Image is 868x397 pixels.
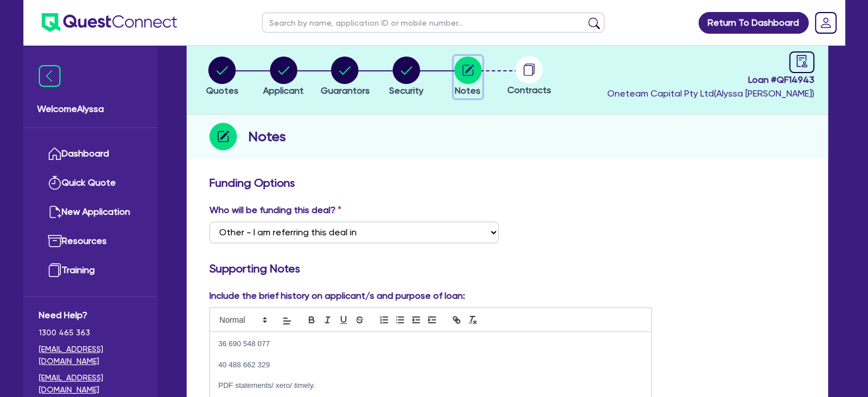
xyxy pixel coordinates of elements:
a: [EMAIL_ADDRESS][DOMAIN_NAME] [39,372,142,396]
input: Search by name, application ID or mobile number... [262,13,604,33]
button: Quotes [205,56,239,98]
a: audit [789,51,814,73]
span: Need Help? [39,308,142,322]
a: Resources [39,227,142,256]
img: resources [48,234,62,248]
h2: Notes [248,126,286,147]
img: step-icon [209,123,237,150]
img: training [48,263,62,277]
img: quest-connect-logo-blue [42,13,177,32]
a: Dashboard [39,139,142,169]
h3: Supporting Notes [209,262,805,275]
button: Security [389,56,424,98]
a: Quick Quote [39,169,142,198]
span: Contracts [507,85,551,95]
span: audit [796,55,808,67]
p: PDF statements/ xero/ timely. [219,380,643,391]
img: icon-menu-close [39,65,60,87]
h3: Funding Options [209,176,805,190]
a: [EMAIL_ADDRESS][DOMAIN_NAME] [39,343,142,367]
img: new-application [48,205,62,219]
a: New Application [39,198,142,227]
span: Notes [455,85,481,96]
label: Include the brief history on applicant/s and purpose of loan: [209,289,465,303]
span: Loan # QF14943 [607,73,814,87]
button: Notes [454,56,482,98]
span: Oneteam Capital Pty Ltd ( Alyssa [PERSON_NAME] ) [607,88,814,99]
button: Applicant [263,56,304,98]
span: Guarantors [320,85,369,96]
span: 1300 465 363 [39,327,142,339]
img: quick-quote [48,176,62,190]
p: 36 690 548 077 [219,339,643,349]
span: Security [389,85,423,96]
a: Training [39,256,142,285]
span: Welcome Alyssa [37,102,144,116]
button: Guarantors [320,56,370,98]
a: Dropdown toggle [811,8,841,38]
span: Quotes [206,85,239,96]
p: 40 488 662 329 [219,360,643,370]
label: Who will be funding this deal? [209,203,341,217]
a: Return To Dashboard [699,12,809,34]
span: Applicant [263,85,304,96]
